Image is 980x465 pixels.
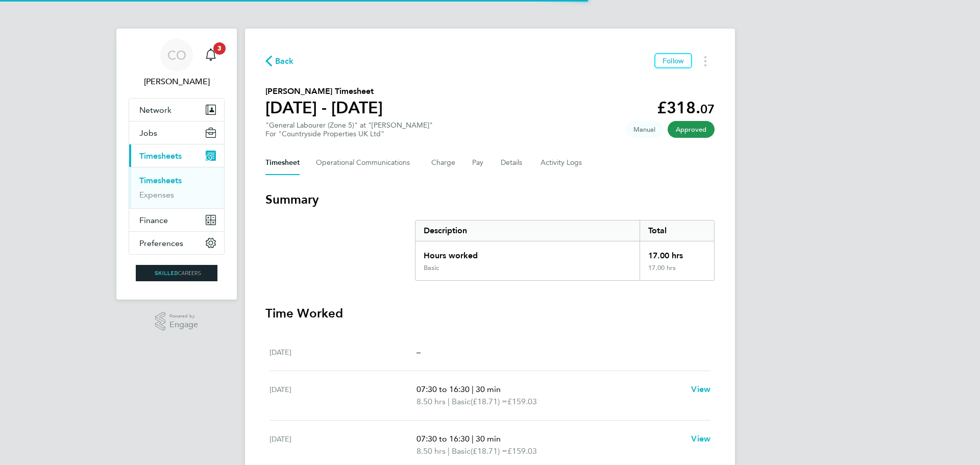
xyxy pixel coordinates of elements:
[136,265,217,281] img: skilledcareers-logo-retina.png
[471,446,507,456] span: (£18.71) =
[155,312,199,331] a: Powered byEngage
[416,446,446,456] span: 8.50 hrs
[452,396,471,408] span: Basic
[691,384,710,394] span: View
[139,190,174,200] a: Expenses
[265,130,433,138] div: For "Countryside Properties UK Ltd"
[265,151,300,175] button: Timesheet
[129,99,224,121] button: Network
[472,434,474,444] span: |
[700,102,715,116] span: 07
[472,151,484,175] button: Pay
[691,434,710,444] span: View
[139,238,183,248] span: Preferences
[265,85,383,97] h2: [PERSON_NAME] Timesheet
[213,42,226,55] span: 3
[640,241,714,264] div: 17.00 hrs
[657,98,715,117] app-decimal: £318.
[139,105,171,115] span: Network
[431,151,456,175] button: Charge
[265,55,294,67] button: Back
[129,209,224,231] button: Finance
[501,151,524,175] button: Details
[269,433,416,457] div: [DATE]
[169,312,198,321] span: Powered by
[129,167,224,208] div: Timesheets
[169,321,198,329] span: Engage
[167,48,186,62] span: CO
[269,383,416,408] div: [DATE]
[696,53,715,69] button: Timesheets Menu
[116,29,237,300] nav: Main navigation
[448,446,450,456] span: |
[416,347,421,357] span: –
[139,215,168,225] span: Finance
[668,121,715,138] span: This timesheet has been approved.
[129,121,224,144] button: Jobs
[415,220,715,281] div: Summary
[472,384,474,394] span: |
[415,241,640,264] div: Hours worked
[129,265,225,281] a: Go to home page
[416,434,470,444] span: 07:30 to 16:30
[269,346,416,358] div: [DATE]
[507,397,537,406] span: £159.03
[139,128,157,138] span: Jobs
[139,151,182,161] span: Timesheets
[265,191,715,208] h3: Summary
[476,434,501,444] span: 30 min
[471,397,507,406] span: (£18.71) =
[415,221,640,241] div: Description
[129,232,224,254] button: Preferences
[129,76,225,88] span: Ciara O'Connell
[265,97,383,118] h1: [DATE] - [DATE]
[265,121,433,138] div: "General Labourer (Zone 5)" at "[PERSON_NAME]"
[452,445,471,457] span: Basic
[691,433,710,445] a: View
[625,121,664,138] span: This timesheet was manually created.
[416,397,446,406] span: 8.50 hrs
[448,397,450,406] span: |
[507,446,537,456] span: £159.03
[416,384,470,394] span: 07:30 to 16:30
[129,39,225,88] a: CO[PERSON_NAME]
[640,221,714,241] div: Total
[640,264,714,280] div: 17.00 hrs
[424,264,439,272] div: Basic
[316,151,415,175] button: Operational Communications
[139,176,182,185] a: Timesheets
[663,56,684,65] span: Follow
[129,144,224,167] button: Timesheets
[654,53,692,68] button: Follow
[275,55,294,67] span: Back
[201,39,221,71] a: 3
[265,305,715,322] h3: Time Worked
[691,383,710,396] a: View
[476,384,501,394] span: 30 min
[541,151,583,175] button: Activity Logs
